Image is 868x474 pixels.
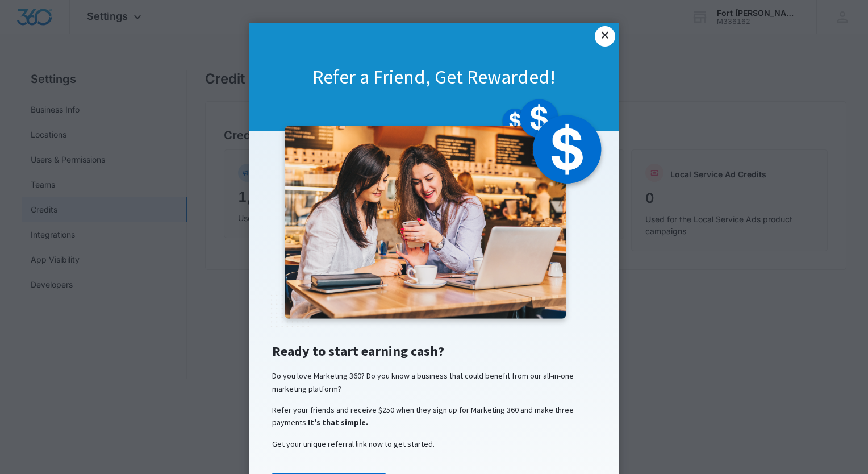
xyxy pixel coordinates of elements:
span: Ready to start earning cash? [272,342,444,360]
p: Do you love Marketing 360? Do you know a business that could benefit from our all-in-one marketin... [261,369,607,395]
p: Refer your friends and receive $250 when they sign up for Marketing 360 and make three payments. [261,404,607,429]
p: Get your unique referral link now to get started. [261,438,607,450]
h1: Refer a Friend, Get Rewarded! [249,64,619,89]
span: It's that simple. [308,417,368,427]
a: Close modal [595,26,615,47]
